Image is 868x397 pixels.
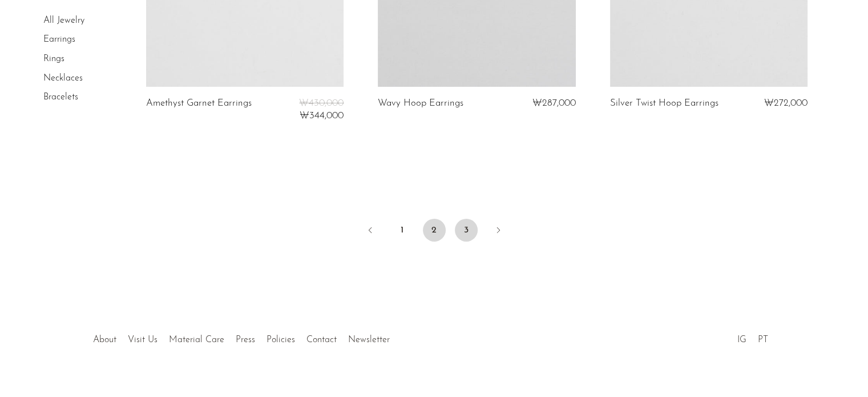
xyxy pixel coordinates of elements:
a: Amethyst Garnet Earrings [146,98,252,122]
span: ₩430,000 [299,98,344,108]
a: Wavy Hoop Earrings [378,98,463,109]
a: 3 [455,219,478,242]
a: Material Care [169,335,224,344]
a: About [93,335,116,344]
a: Necklaces [43,74,83,83]
a: Silver Twist Hoop Earrings [610,98,718,109]
ul: Quick links [87,326,395,348]
a: Bracelets [43,93,78,102]
span: ₩287,000 [532,98,576,108]
a: All Jewelry [43,16,84,25]
a: Policies [267,335,295,344]
a: Visit Us [128,335,158,344]
a: Earrings [43,35,75,45]
a: Previous [359,219,382,244]
ul: Social Medias [732,326,774,348]
a: 1 [391,219,414,242]
span: 2 [423,219,446,242]
span: ₩272,000 [764,98,808,108]
a: PT [758,335,768,344]
span: ₩344,000 [300,111,344,121]
a: Next [487,219,510,244]
a: Contact [306,335,337,344]
a: Rings [43,54,64,63]
a: IG [737,335,746,344]
a: Press [236,335,255,344]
